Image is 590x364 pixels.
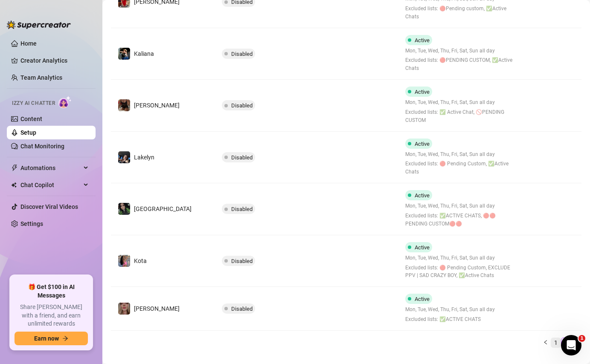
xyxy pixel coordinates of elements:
span: Izzy AI Chatter [12,99,55,107]
span: Earn now [34,335,59,342]
span: Excluded lists: ✅ Active Chat, 🚫PENDING CUSTOM [405,108,514,124]
span: Mon, Tue, Wed, Thu, Fri, Sat, Sun all day [405,306,495,314]
span: Disabled [231,206,253,212]
span: 1 [578,335,585,342]
a: Settings [20,220,43,227]
span: Excluded lists: ✅ACTIVE CHATS, 🔴🔴 PENDING CUSTOM🔴🔴 [405,212,514,228]
iframe: Intercom live chat [561,335,581,355]
span: Mon, Tue, Wed, Thu, Fri, Sat, Sun all day [405,202,514,210]
span: Chat Copilot [20,178,81,192]
span: 🎁 Get $100 in AI Messages [15,283,88,300]
span: Disabled [231,258,253,264]
span: Mon, Tue, Wed, Thu, Fri, Sat, Sun all day [405,47,514,55]
span: Disabled [231,154,253,161]
a: Setup [20,129,36,136]
span: Mon, Tue, Wed, Thu, Fri, Sat, Sun all day [405,150,514,159]
a: Home [20,40,37,47]
img: Lakelyn [118,151,130,163]
span: Excluded lists: 🔴Pending custom, ✅Active Chats [405,5,514,21]
span: thunderbolt [11,165,18,171]
span: Active [415,192,430,199]
span: Active [415,296,430,302]
span: Mon, Tue, Wed, Thu, Fri, Sat, Sun all day [405,98,514,107]
span: left [543,340,548,345]
span: Excluded lists: 🔴 Pending Custom, EXCLUDE PPV | SAD CRAZY BOY, ✅Active Chats [405,264,514,280]
span: [PERSON_NAME] [134,305,180,312]
a: 1 [551,338,561,347]
span: arrow-right [62,335,68,341]
li: 1 [551,338,561,348]
span: Kota [134,257,147,264]
span: [PERSON_NAME] [134,102,180,109]
img: logo-BBDzfeDw.svg [7,20,71,29]
a: Creator Analytics [20,54,89,67]
span: Active [415,244,430,251]
a: Content [20,116,42,122]
img: Lily Rhyia [118,99,130,111]
span: Share [PERSON_NAME] with a friend, and earn unlimited rewards [15,303,88,328]
a: Chat Monitoring [20,143,64,150]
img: AI Chatter [58,96,72,108]
span: Automations [20,161,81,175]
span: Lakelyn [134,154,154,161]
span: Disabled [231,306,253,312]
span: Disabled [231,102,253,109]
button: Earn nowarrow-right [15,332,88,345]
img: Kaliana [118,48,130,60]
li: Previous Page [541,338,551,348]
a: Discover Viral Videos [20,203,78,210]
span: Kaliana [134,50,154,57]
img: Kota [118,255,130,267]
span: Mon, Tue, Wed, Thu, Fri, Sat, Sun all day [405,254,514,262]
span: Excluded lists: ✅ACTIVE CHATS [405,315,495,324]
span: Active [415,141,430,147]
span: [GEOGRAPHIC_DATA] [134,205,192,212]
img: Chat Copilot [11,182,17,188]
button: left [541,338,551,348]
img: Salem [118,203,130,215]
a: Team Analytics [20,74,62,81]
span: Disabled [231,51,253,57]
span: Active [415,37,430,43]
span: Excluded lists: 🔴PENDING CUSTOM, ✅Active Chats [405,56,514,72]
span: Excluded lists: 🔴 Pending Custom, ✅Active Chats [405,160,514,176]
img: Mila Steele [118,303,130,315]
span: Active [415,89,430,95]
